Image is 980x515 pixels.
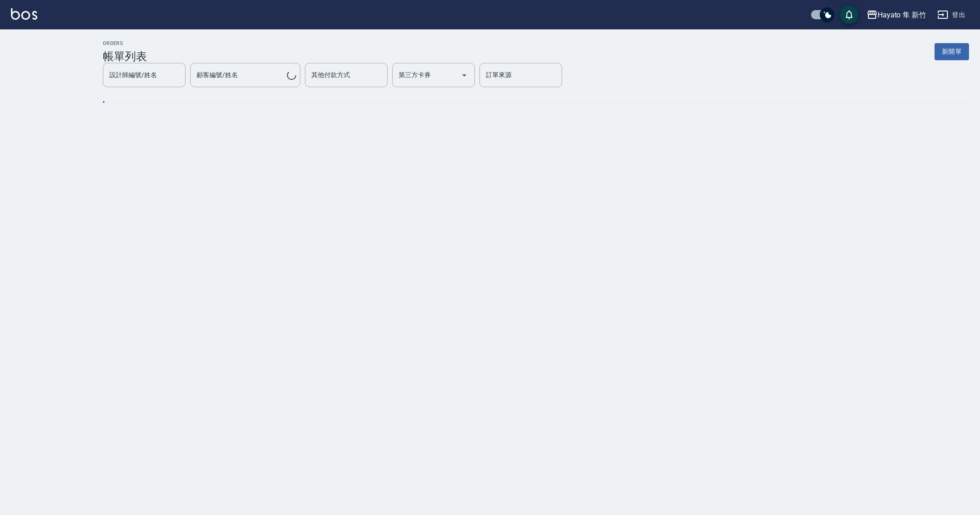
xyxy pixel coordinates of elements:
[934,6,969,23] button: 登出
[840,6,858,24] button: save
[878,9,926,21] div: Hayato 隼 新竹
[935,43,969,60] button: 新開單
[935,47,969,56] a: 新開單
[11,8,37,20] img: Logo
[103,40,147,46] h2: ORDERS
[863,6,930,24] button: Hayato 隼 新竹
[103,50,147,63] h3: 帳單列表
[457,68,472,83] button: Open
